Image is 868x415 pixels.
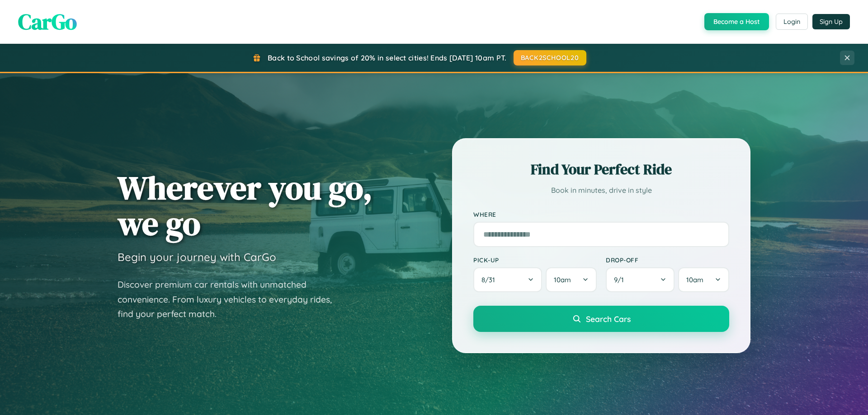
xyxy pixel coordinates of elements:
span: 8 / 31 [481,275,500,284]
label: Pick-up [473,256,597,264]
button: 10am [678,267,729,292]
span: Back to School savings of 20% in select cities! Ends [DATE] 10am PT. [268,53,506,62]
span: 9 / 1 [614,275,628,284]
span: 10am [686,275,703,284]
h2: Find Your Perfect Ride [473,159,729,179]
span: Search Cars [586,314,631,324]
span: CarGo [18,7,77,37]
button: Search Cars [473,306,729,332]
button: 8/31 [473,267,542,292]
button: Become a Host [704,13,769,30]
p: Book in minutes, drive in style [473,184,729,197]
button: 10am [546,267,597,292]
h1: Wherever you go, we go [118,170,373,241]
h3: Begin your journey with CarGo [118,250,276,264]
p: Discover premium car rentals with unmatched convenience. From luxury vehicles to everyday rides, ... [118,277,344,322]
label: Drop-off [606,256,729,264]
button: BACK2SCHOOL20 [514,50,586,65]
button: Login [776,14,808,30]
button: Sign Up [812,14,850,29]
span: 10am [554,275,571,284]
button: 9/1 [606,267,675,292]
label: Where [473,210,729,218]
